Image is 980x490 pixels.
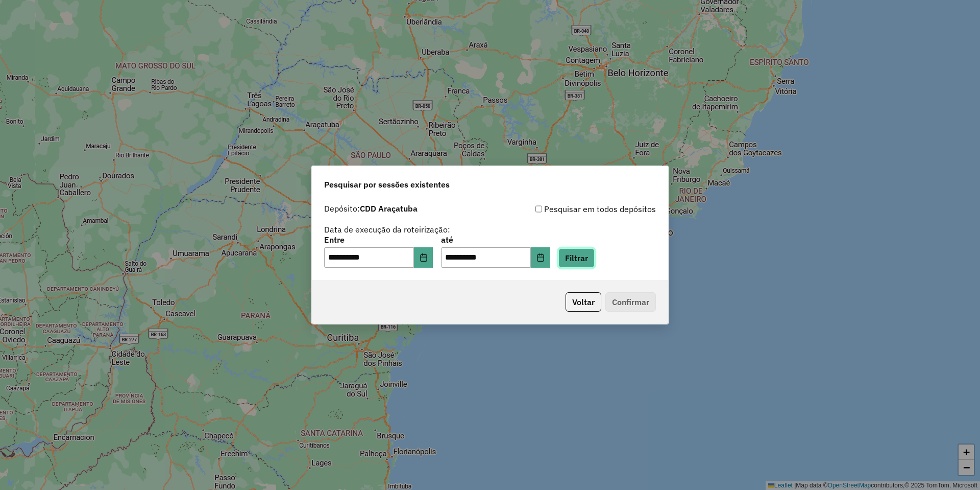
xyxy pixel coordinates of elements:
[558,248,595,268] button: Filtrar
[441,234,550,246] label: até
[324,202,418,215] label: Depósito:
[360,203,418,214] strong: CDD Araçatuba
[414,247,433,268] button: Choose Date
[490,203,656,215] div: Pesquisar em todos depósitos
[531,247,550,268] button: Choose Date
[324,178,450,191] span: Pesquisar por sessões existentes
[566,292,601,312] button: Voltar
[324,223,450,236] label: Data de execução da roteirização:
[324,234,433,246] label: Entre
